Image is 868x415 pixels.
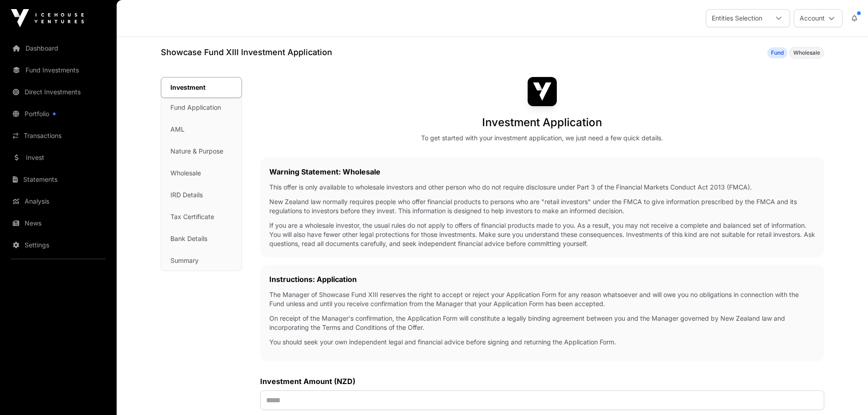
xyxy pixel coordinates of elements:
img: Icehouse Ventures Logo [11,9,84,27]
h1: Showcase Fund XIII Investment Application [161,46,332,59]
p: New Zealand law normally requires people who offer financial products to persons who are "retail ... [269,197,815,215]
p: This offer is only available to wholesale investors and other person who do not require disclosur... [269,183,815,192]
div: Entities Selection [706,10,768,27]
a: News [7,213,109,233]
h2: Instructions: Application [269,274,815,285]
button: Account [794,9,842,27]
div: To get started with your investment application, we just need a few quick details. [421,133,663,143]
p: You should seek your own independent legal and financial advice before signing and returning the ... [269,338,815,347]
a: Fund Investments [7,60,109,80]
label: Investment Amount (NZD) [260,376,824,387]
a: Invest [7,148,109,168]
p: If you are a wholesale investor, the usual rules do not apply to offers of financial products mad... [269,221,815,248]
h1: Investment Application [482,115,602,130]
a: Transactions [7,126,109,146]
a: Analysis [7,191,109,211]
span: Wholesale [793,49,820,56]
a: Dashboard [7,38,109,58]
a: Settings [7,235,109,255]
a: Portfolio [7,104,109,124]
iframe: Chat Widget [822,371,868,415]
span: Fund [771,49,784,56]
p: The Manager of Showcase Fund XIII reserves the right to accept or reject your Application Form fo... [269,290,815,308]
a: Statements [7,169,109,190]
p: On receipt of the Manager's confirmation, the Application Form will constitute a legally binding ... [269,314,815,332]
a: Direct Investments [7,82,109,102]
img: Showcase Fund XIII [528,77,557,106]
h2: Warning Statement: Wholesale [269,166,815,177]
